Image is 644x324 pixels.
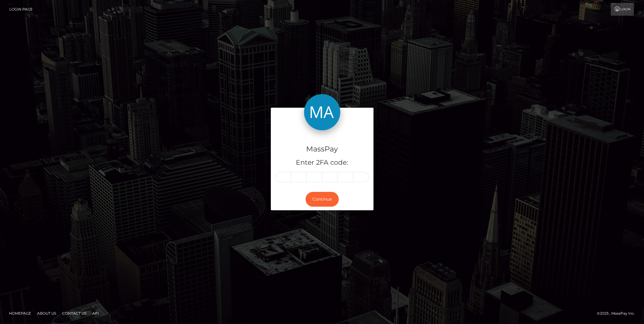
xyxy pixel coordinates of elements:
a: Homepage [7,309,34,318]
a: About Us [35,309,59,318]
h5: Enter 2FA code: [275,158,369,167]
button: Continue [306,192,339,207]
a: Contact Us [60,309,89,318]
a: Login Page [9,3,33,16]
a: Login [611,3,634,16]
img: MassPay [304,94,340,130]
h4: MassPay [275,144,369,154]
div: © 2025 , MassPay Inc. [597,310,639,317]
a: API [90,309,101,318]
